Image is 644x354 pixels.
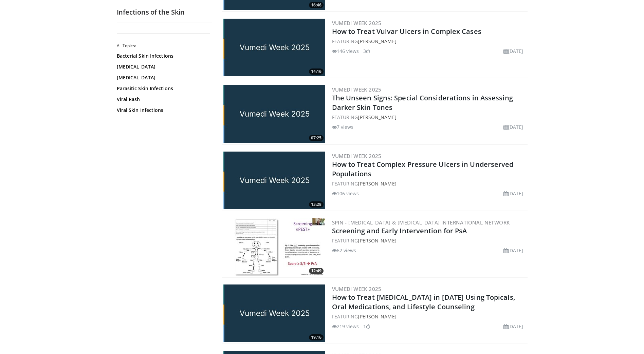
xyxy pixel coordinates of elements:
div: FEATURING [332,237,526,244]
a: [MEDICAL_DATA] [117,63,208,70]
span: 12:49 [309,268,324,274]
a: Vumedi Week 2025 [332,153,382,159]
a: SPIN - [MEDICAL_DATA] & [MEDICAL_DATA] International Network [332,219,510,226]
li: [DATE] [503,323,523,330]
a: 14:16 [223,19,325,76]
a: Viral Rash [117,96,208,103]
li: 146 views [332,47,359,55]
li: [DATE] [503,47,523,55]
span: 07:25 [309,135,324,141]
a: 19:16 [223,284,325,342]
a: [PERSON_NAME] [358,180,396,187]
li: 219 views [332,323,359,330]
a: [PERSON_NAME] [358,38,396,44]
a: Viral Skin Infections [117,107,208,114]
li: 7 views [332,123,354,131]
a: The Unseen Signs: Special Considerations in Assessing Darker Skin Tones [332,93,513,112]
div: FEATURING [332,313,526,320]
a: Vumedi Week 2025 [332,286,382,292]
li: 106 views [332,190,359,197]
img: 99b99875-86a0-4792-a13f-737a509144c1.jpg.300x170_q85_crop-smart_upscale.jpg [223,85,325,143]
a: [PERSON_NAME] [358,313,396,320]
img: 1cfcead5-4aa1-4df1-b067-259076ec7a36.jpg.300x170_q85_crop-smart_upscale.jpg [223,19,325,76]
li: 1 [363,323,370,330]
a: Vumedi Week 2025 [332,86,382,93]
a: How to Treat [MEDICAL_DATA] in [DATE] Using Topicals, Oral Medications, and Lifestyle Counseling [332,293,515,311]
h2: All Topics: [117,43,210,48]
a: How to Treat Complex Pressure Ulcers in Underserved Populations [332,160,514,178]
a: 13:28 [223,152,325,209]
img: b32a9fa5-b92b-4d67-97ca-dfa26e472878.jpg.300x170_q85_crop-smart_upscale.jpg [223,284,325,342]
span: 13:28 [309,201,324,208]
span: 16:46 [309,2,324,8]
a: [PERSON_NAME] [358,114,396,120]
a: [PERSON_NAME] [358,237,396,244]
a: Vumedi Week 2025 [332,20,382,26]
h2: Infections of the Skin [117,8,212,17]
img: a4ebe4d1-9a73-4965-86a8-7cd4d8854641.300x170_q85_crop-smart_upscale.jpg [223,218,325,276]
a: 07:25 [223,85,325,143]
span: 19:16 [309,334,324,340]
li: [DATE] [503,247,523,254]
a: 12:49 [223,218,325,276]
a: Bacterial Skin Infections [117,53,208,59]
a: Screening and Early Intervention for PsA [332,226,467,235]
li: 3 [363,47,370,55]
img: 90633943-5909-48be-9354-17100f892b2a.jpg.300x170_q85_crop-smart_upscale.jpg [223,152,325,209]
li: [DATE] [503,190,523,197]
a: How to Treat Vulvar Ulcers in Complex Cases [332,27,481,36]
span: 14:16 [309,68,324,75]
a: [MEDICAL_DATA] [117,74,208,81]
li: 62 views [332,247,356,254]
a: Parasitic Skin Infections [117,85,208,92]
div: FEATURING [332,38,526,45]
li: [DATE] [503,123,523,131]
div: FEATURING [332,180,526,187]
div: FEATURING [332,114,526,121]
